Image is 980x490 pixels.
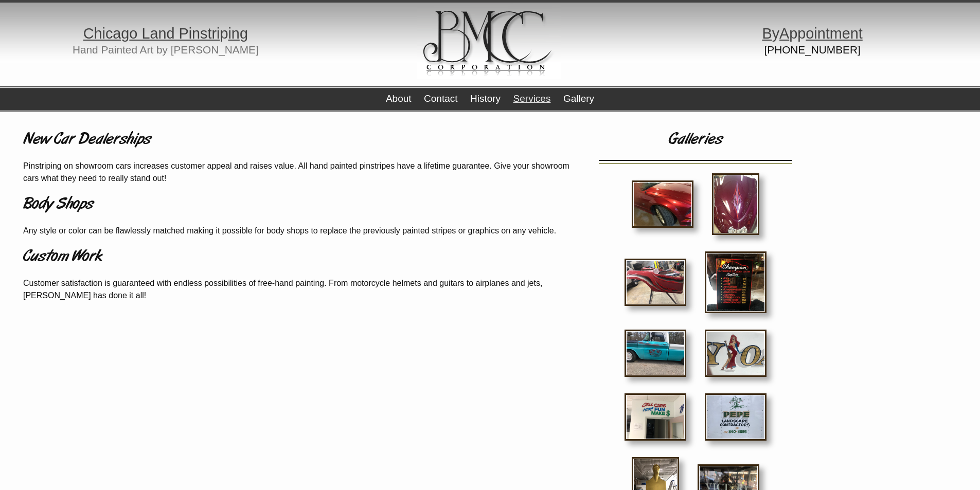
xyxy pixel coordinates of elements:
a: About [386,93,412,104]
a: History [470,93,501,104]
img: IMG_4294.jpg [705,251,767,313]
img: 29383.JPG [712,173,759,235]
a: Contact [424,93,457,104]
h2: Hand Painted Art by [PERSON_NAME] [8,46,324,54]
img: IMG_2395.jpg [705,393,767,441]
span: Chica [83,25,121,42]
a: Services [513,93,551,104]
span: B [762,25,772,42]
span: ointment [806,25,862,42]
p: Any style or color can be flawlessly matched making it possible for body shops to replace the pre... [23,225,585,237]
img: IMG_3795.jpg [625,393,686,441]
img: IMG_3465.jpg [625,330,686,377]
img: logo.gif [417,3,561,79]
h1: y pp [654,28,970,39]
img: IMG_2550.jpg [705,330,767,377]
span: o Land Pinstri [129,25,220,42]
a: Gallery [563,93,594,104]
img: IMG_2632.jpg [625,259,686,306]
p: Customer satisfaction is guaranteed with endless possibilities of free-hand painting. From motorc... [23,277,585,302]
p: Pinstriping on showroom cars increases customer appeal and raises value. All hand painted pinstri... [23,160,585,185]
span: in [228,25,239,42]
h1: Body Shops [23,192,585,217]
h1: Galleries [593,128,798,152]
h1: New Car Dealerships [23,128,585,152]
h1: g p g [8,28,324,39]
img: IMG_1688.JPG [632,180,693,228]
span: A [779,25,789,42]
a: [PHONE_NUMBER] [764,44,861,56]
h1: Custom Work [23,245,585,269]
